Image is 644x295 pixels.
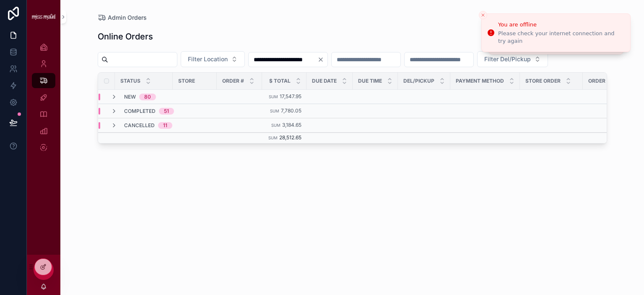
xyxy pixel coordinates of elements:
[279,134,301,141] span: 28,512.65
[317,56,327,63] button: Clear
[144,94,151,100] div: 80
[120,78,140,84] span: Status
[98,31,153,42] h1: Online Orders
[358,78,382,84] span: Due Time
[270,109,279,113] small: Sum
[163,122,167,129] div: 11
[124,108,156,115] span: Completed
[280,93,301,99] span: 17,547.95
[403,78,434,84] span: Del/Pickup
[108,13,147,22] span: Admin Orders
[498,30,623,45] div: Please check your internet connection and try again
[282,122,301,128] span: 3,184.65
[281,107,301,114] span: 7,780.05
[178,78,195,84] span: Store
[484,55,531,63] span: Filter Del/Pickup
[32,14,55,20] img: App logo
[456,78,504,84] span: Payment Method
[498,21,623,29] div: You are offline
[222,78,244,84] span: Order #
[479,11,487,19] button: Close toast
[268,136,278,140] small: Sum
[27,34,60,166] div: scrollable content
[98,13,147,22] a: Admin Orders
[124,94,136,100] span: New
[525,78,561,84] span: Store Order
[124,122,155,129] span: Cancelled
[269,94,278,99] small: Sum
[269,78,291,84] span: $ Total
[312,78,337,84] span: Due Date
[181,51,245,67] button: Select Button
[588,78,627,84] span: Order Placed
[164,108,169,115] div: 51
[188,55,228,63] span: Filter Location
[477,51,548,67] button: Select Button
[271,123,280,128] small: Sum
